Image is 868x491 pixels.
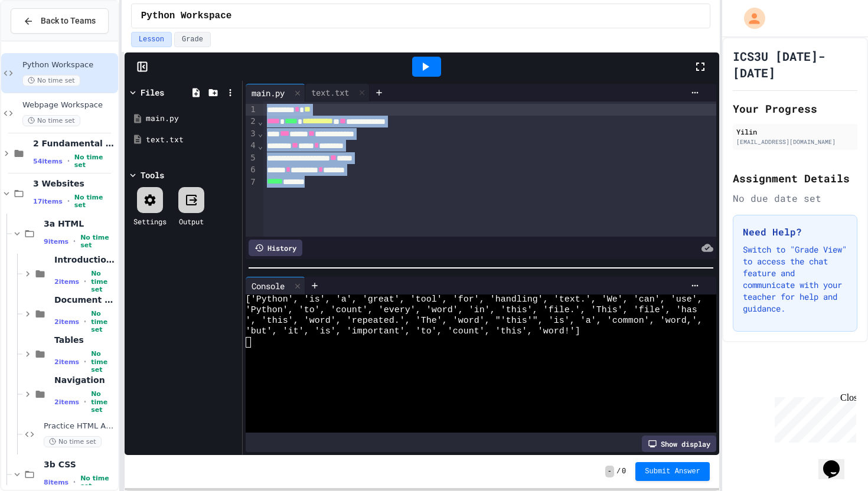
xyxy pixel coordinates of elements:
span: No time set [80,474,116,490]
span: 2 Fundamental Python [33,138,116,149]
div: 4 [246,140,257,152]
div: text.txt [305,86,355,99]
span: / [616,467,621,476]
span: No time set [74,153,116,169]
span: No time set [91,310,116,333]
button: Back to Teams [11,8,109,34]
span: Tables [54,335,116,345]
h2: Your Progress [733,100,857,117]
span: 3b CSS [44,459,116,470]
div: Settings [133,216,167,227]
div: No due date set [733,191,857,205]
span: 3 Websites [33,178,116,189]
span: ', 'this', 'word', 'repeated.', 'The', 'word', "'this'", 'is', 'a', 'common', 'word,', [246,316,703,326]
div: Tools [141,169,164,181]
div: text.txt [146,134,238,146]
span: 2 items [54,398,79,406]
span: • [73,477,76,487]
div: 2 [246,116,257,127]
div: History [249,240,302,256]
div: My Account [732,5,768,32]
span: No time set [22,115,80,126]
div: 1 [246,104,257,116]
div: main.py [246,84,305,102]
span: Back to Teams [41,15,96,27]
span: Fold line [257,141,263,150]
span: 2 items [54,278,79,286]
span: No time set [91,390,116,414]
span: 3a HTML [44,218,116,229]
button: Grade [174,32,211,47]
span: Navigation [54,375,116,385]
span: Webpage Workspace [22,100,116,110]
div: text.txt [305,84,370,102]
span: • [84,317,86,326]
span: Python Workspace [141,9,232,23]
div: main.py [146,113,238,125]
div: Output [179,216,204,227]
h3: Need Help? [743,225,847,239]
span: No time set [80,234,116,249]
span: No time set [91,350,116,374]
div: Show display [642,436,716,452]
span: 54 items [33,158,63,165]
span: • [67,197,70,206]
span: No time set [74,194,116,209]
span: 8 items [44,479,68,486]
h1: ICS3U [DATE]-[DATE] [733,48,857,81]
span: • [84,277,86,286]
button: Submit Answer [635,462,710,481]
span: 17 items [33,198,63,205]
iframe: chat widget [770,392,856,443]
div: Chat with us now!Close [5,5,81,75]
div: main.py [246,87,291,99]
div: [EMAIL_ADDRESS][DOMAIN_NAME] [736,138,854,146]
span: Submit Answer [645,467,700,476]
div: 7 [246,176,257,188]
span: • [84,397,86,407]
div: 3 [246,128,257,140]
span: ['Python', 'is', 'a', 'great', 'tool', 'for', 'handling', 'text.', 'We', 'can', 'use', [246,294,703,305]
div: Files [141,86,164,99]
span: • [73,237,76,246]
div: Yilin [736,126,854,137]
span: 2 items [54,358,79,366]
p: Switch to "Grade View" to access the chat feature and communicate with your teacher for help and ... [743,244,847,315]
iframe: chat widget [818,444,856,479]
div: Console [246,280,291,292]
span: • [84,357,86,366]
span: Fold line [257,129,263,138]
span: 0 [622,467,626,476]
div: 5 [246,152,257,164]
span: No time set [22,75,80,86]
span: - [605,466,614,477]
span: Fold line [257,117,263,126]
h2: Assignment Details [733,170,857,186]
span: Python Workspace [22,60,116,70]
div: 6 [246,164,257,176]
span: 'Python', 'to', 'count', 'every', 'word', 'in', 'this', 'file.', 'This', 'file', 'has [246,305,697,316]
span: No time set [44,436,102,447]
div: Console [246,277,305,294]
span: Practice HTML Assignment [44,421,116,431]
span: 2 items [54,318,79,326]
button: Lesson [131,32,172,47]
span: Document Standards [54,294,116,305]
span: 'but', 'it', 'is', 'important', 'to', 'count', 'this', 'word!'] [246,326,580,337]
span: • [67,156,70,166]
span: Introduction to HTML [54,254,116,265]
span: 9 items [44,238,68,245]
span: No time set [91,270,116,293]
